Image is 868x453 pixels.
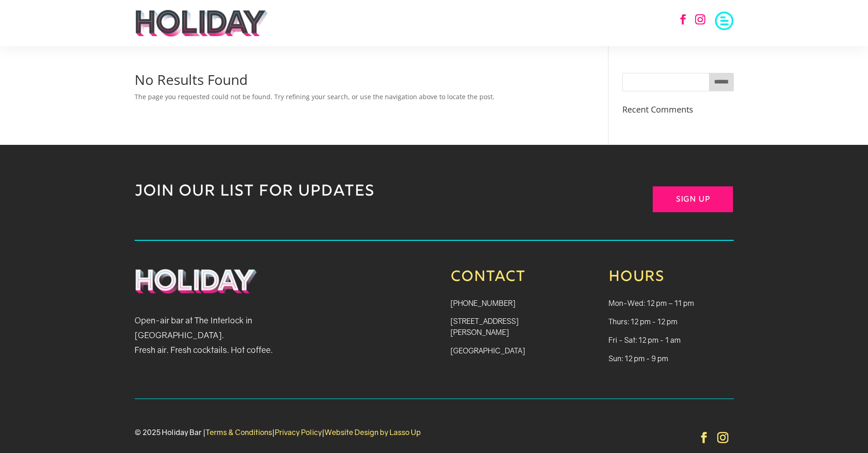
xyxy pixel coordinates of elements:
h4: Recent Comments [622,105,733,118]
h3: Contact [450,268,575,291]
div: © 2025 Holiday Bar | | | [135,427,576,438]
a: Holiday [135,287,258,296]
p: Fri - Sat: 12 pm - 1 am [608,334,733,353]
a: Follow on Instagram [712,427,734,449]
a: Sign Up [653,186,733,212]
a: Terms & Conditions [206,428,272,437]
p: The page you requested could not be found. Try refining your search, or use the navigation above ... [135,91,576,102]
p: Thurs: 12 pm - 12 pm [608,316,733,334]
img: holiday-logo-black [135,9,269,37]
a: [STREET_ADDRESS][PERSON_NAME] [450,316,519,337]
img: Holiday [135,268,258,294]
p: Open-air bar at The Interlock in [GEOGRAPHIC_DATA]. Fresh air. Fresh cocktails. Hot coffee. [135,313,342,358]
a: [PHONE_NUMBER] [450,298,515,308]
a: Follow on Facebook [673,9,693,30]
p: JOIN OUR LIST FOR UPDATES [135,182,608,202]
a: Follow on Instagram [690,9,710,30]
a: Website Design by Lasso Up [325,428,421,437]
a: [GEOGRAPHIC_DATA] [450,346,525,355]
p: Mon-Wed: 12 pm – 11 pm [608,298,733,316]
h3: Hours [608,268,733,291]
h1: No Results Found [135,73,576,91]
p: Sun: 12 pm - 9 pm [608,353,733,364]
a: Privacy Policy [275,428,322,437]
a: Follow on Facebook [693,427,715,449]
